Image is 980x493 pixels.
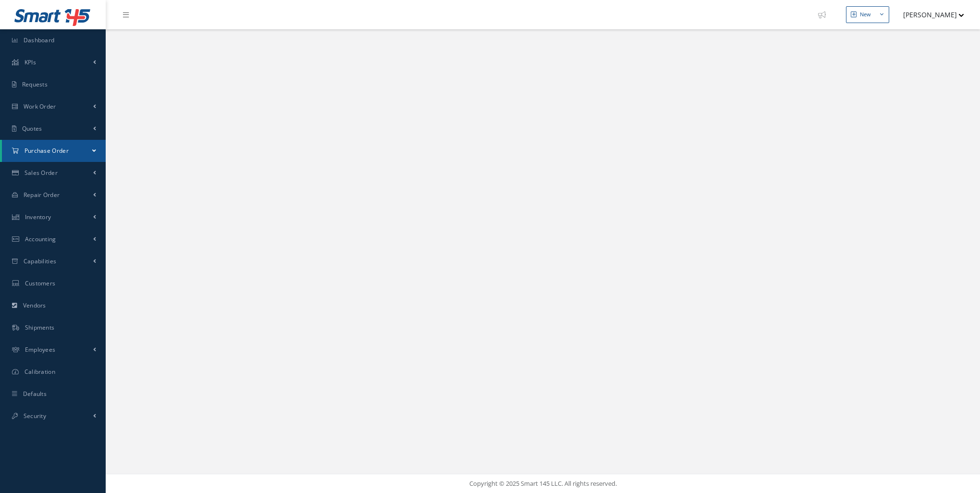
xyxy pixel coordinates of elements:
button: New [846,6,889,23]
span: Quotes [22,124,42,133]
a: Purchase Order [2,140,106,162]
span: Inventory [25,213,51,221]
span: Sales Order [24,169,58,177]
span: Calibration [24,368,55,376]
span: Repair Order [24,191,60,199]
span: Security [24,412,46,420]
span: Defaults [23,390,47,398]
span: Vendors [23,301,46,309]
button: [PERSON_NAME] [894,5,964,24]
span: KPIs [24,58,36,66]
span: Accounting [25,235,56,243]
span: Customers [25,279,56,287]
span: Work Order [24,102,56,111]
div: New [860,11,871,19]
div: Copyright © 2025 Smart 145 LLC. All rights reserved. [115,479,970,489]
span: Purchase Order [24,147,69,155]
span: Shipments [25,323,55,332]
span: Requests [22,80,48,88]
span: Dashboard [24,36,55,44]
span: Employees [25,345,56,354]
span: Capabilities [24,257,57,265]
